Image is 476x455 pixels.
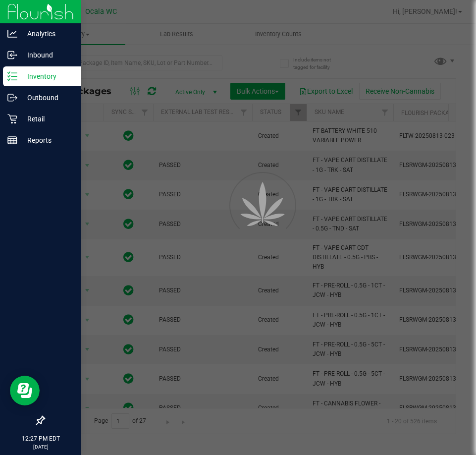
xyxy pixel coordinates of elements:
[17,134,77,146] p: Reports
[7,71,17,81] inline-svg: Inventory
[7,29,17,39] inline-svg: Analytics
[17,70,77,82] p: Inventory
[7,50,17,60] inline-svg: Inbound
[7,114,17,124] inline-svg: Retail
[7,93,17,103] inline-svg: Outbound
[17,113,77,125] p: Retail
[10,376,40,405] iframe: Resource center
[17,49,77,61] p: Inbound
[7,135,17,145] inline-svg: Reports
[4,434,77,443] p: 12:27 PM EDT
[17,28,77,40] p: Analytics
[17,92,77,104] p: Outbound
[4,443,77,451] p: [DATE]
